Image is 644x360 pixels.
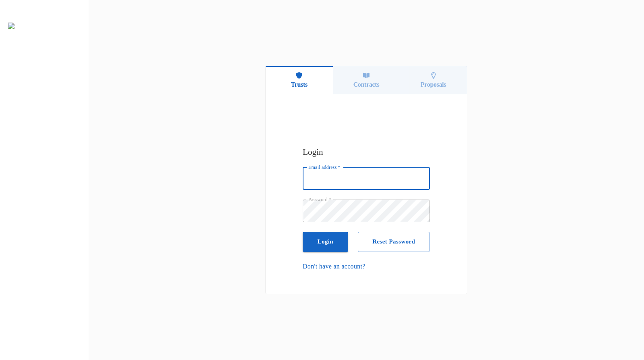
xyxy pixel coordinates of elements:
[421,81,446,88] h6: Proposals
[303,262,430,271] a: Don't have an account?
[303,146,430,159] h5: Login
[353,81,380,88] h6: Contracts
[303,232,348,252] button: Login
[308,164,340,171] label: Email address
[358,232,430,252] button: Reset Password
[291,81,308,88] h6: Trusts
[308,196,331,203] label: Password
[8,23,80,29] img: E2EFiPLATFORMS-7f06cbf9.svg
